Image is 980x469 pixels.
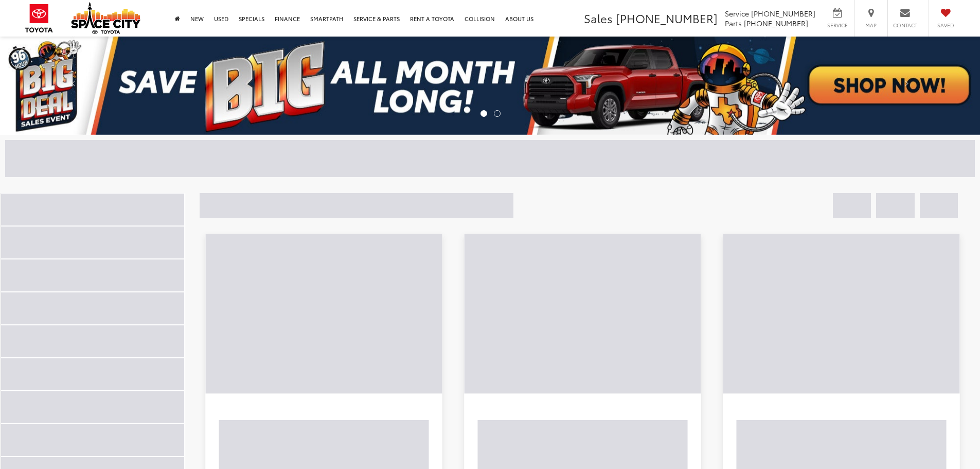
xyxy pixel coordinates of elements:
[71,2,140,34] img: Space City Toyota
[584,10,613,26] span: Sales
[744,18,808,28] span: [PHONE_NUMBER]
[725,18,742,28] span: Parts
[893,22,917,29] span: Contact
[860,22,882,29] span: Map
[826,22,849,29] span: Service
[751,8,815,19] span: [PHONE_NUMBER]
[616,10,718,26] span: [PHONE_NUMBER]
[934,22,957,29] span: Saved
[725,8,749,19] span: Service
